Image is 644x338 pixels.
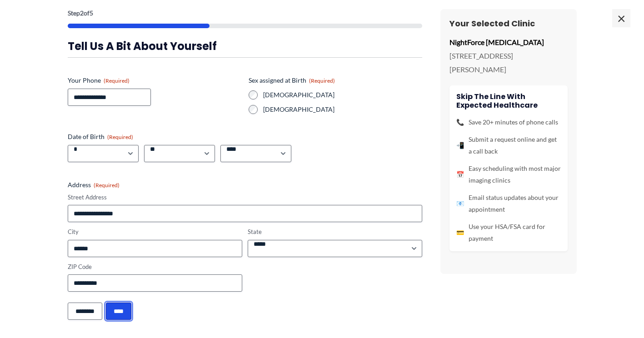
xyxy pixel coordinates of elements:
[68,39,422,53] h3: Tell us a bit about yourself
[612,9,630,27] span: ×
[456,192,561,215] li: Email status updates about your appointment
[104,77,130,84] span: (Required)
[449,49,568,76] p: [STREET_ADDRESS][PERSON_NAME]
[68,76,241,85] label: Your Phone
[456,163,561,186] li: Easy scheduling with most major imaging clinics
[456,227,464,239] span: 💳
[449,35,568,49] p: NightForce [MEDICAL_DATA]
[456,134,561,157] li: Submit a request online and get a call back
[456,139,464,151] span: 📲
[456,116,561,128] li: Save 20+ minutes of phone calls
[263,90,422,99] label: [DEMOGRAPHIC_DATA]
[456,116,464,128] span: 📞
[449,18,568,29] h3: Your Selected Clinic
[90,9,93,17] span: 5
[309,77,335,84] span: (Required)
[107,134,133,140] span: (Required)
[249,76,335,85] legend: Sex assigned at Birth
[68,263,242,271] label: ZIP Code
[68,193,422,202] label: Street Address
[263,105,422,114] label: [DEMOGRAPHIC_DATA]
[456,92,561,109] h4: Skip the line with Expected Healthcare
[248,228,422,236] label: State
[68,180,120,189] legend: Address
[456,221,561,244] li: Use your HSA/FSA card for payment
[68,132,133,141] legend: Date of Birth
[68,228,242,236] label: City
[80,9,84,17] span: 2
[456,169,464,180] span: 📅
[94,182,120,189] span: (Required)
[68,10,422,16] p: Step of
[456,198,464,209] span: 📧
